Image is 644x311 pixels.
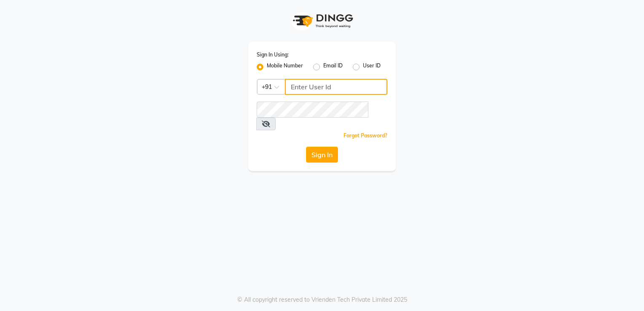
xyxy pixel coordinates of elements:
[285,79,387,95] input: Username
[257,51,289,59] label: Sign In Using:
[306,147,338,163] button: Sign In
[257,102,368,118] input: Username
[343,132,387,139] a: Forgot Password?
[323,62,343,72] label: Email ID
[288,8,356,33] img: logo1.svg
[363,62,381,72] label: User ID
[267,62,303,72] label: Mobile Number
